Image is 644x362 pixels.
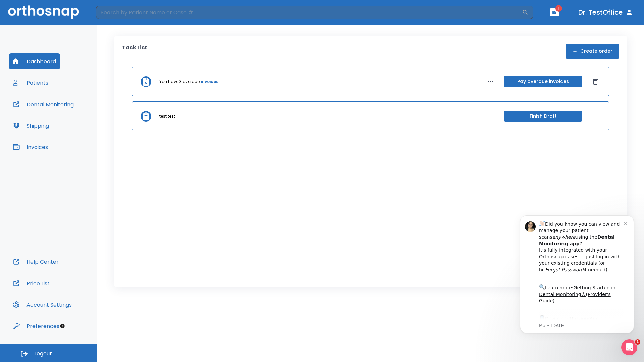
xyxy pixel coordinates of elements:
[9,96,78,112] button: Dental Monitoring
[9,75,52,91] button: Patients
[34,350,52,357] span: Logout
[9,275,54,291] button: Price List
[510,205,644,344] iframe: Intercom notifications message
[555,5,562,12] span: 1
[621,339,637,355] iframe: Intercom live chat
[159,79,200,85] p: You have 3 overdue
[8,5,79,19] img: Orthosnap
[635,339,640,345] span: 1
[29,111,89,123] a: App Store
[504,76,582,87] button: Pay overdue invoices
[590,76,601,87] button: Dismiss
[122,44,147,59] p: Task List
[9,318,63,334] button: Preferences
[159,113,175,119] p: test test
[114,14,119,20] button: Dismiss notification
[201,79,218,85] a: invoices
[9,254,63,270] button: Help Center
[566,44,619,59] button: Create order
[9,297,76,313] button: Account Settings
[29,118,114,124] p: Message from Ma, sent 2w ago
[9,118,53,134] button: Shipping
[9,53,60,69] button: Dashboard
[59,323,65,329] div: Tooltip anchor
[29,109,114,143] div: Download the app: | ​ Let us know if you need help getting started!
[576,6,636,18] button: Dr. TestOffice
[9,139,52,155] button: Invoices
[96,6,522,19] input: Search by Patient Name or Case #
[504,111,582,122] button: Finish Draft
